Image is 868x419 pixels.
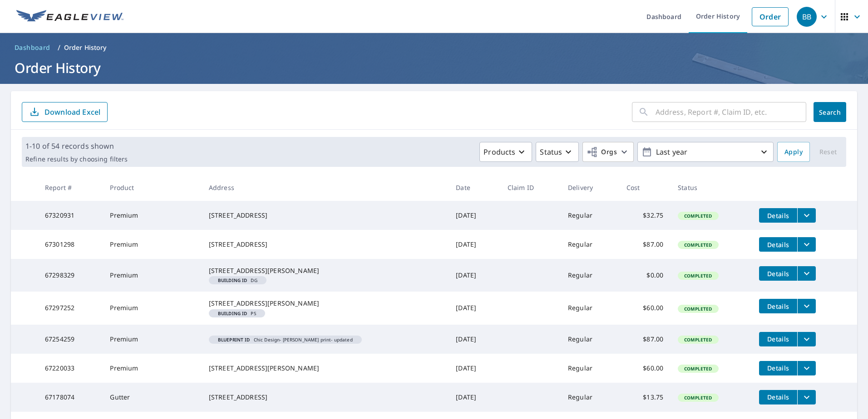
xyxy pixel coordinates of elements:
div: [STREET_ADDRESS] [209,240,442,249]
button: Status [536,142,579,162]
button: Orgs [582,142,634,162]
div: BB [797,7,817,27]
td: $60.00 [619,292,671,324]
div: [STREET_ADDRESS][PERSON_NAME] [209,364,442,373]
button: Apply [777,142,810,162]
button: Search [814,102,846,122]
th: Cost [619,174,671,201]
td: [DATE] [449,292,500,324]
span: Completed [679,395,717,401]
td: [DATE] [449,354,500,383]
td: Regular [561,325,619,354]
button: filesDropdownBtn-67220033 [797,361,816,375]
button: filesDropdownBtn-67301298 [797,237,816,252]
button: detailsBtn-67301298 [759,237,797,252]
td: $87.00 [619,230,671,259]
td: 67254259 [38,325,103,354]
div: [STREET_ADDRESS] [209,393,442,402]
div: [STREET_ADDRESS][PERSON_NAME] [209,299,442,308]
button: filesDropdownBtn-67178074 [797,390,816,404]
button: filesDropdownBtn-67320931 [797,208,816,223]
th: Date [449,174,500,201]
span: Orgs [587,146,617,158]
td: Regular [561,230,619,259]
th: Status [671,174,752,201]
li: / [58,42,60,53]
span: Completed [679,336,717,343]
th: Claim ID [500,174,561,201]
td: 67298329 [38,259,103,292]
td: $32.75 [619,201,671,230]
span: Completed [679,365,717,372]
span: Dashboard [15,43,50,52]
td: $13.75 [619,383,671,412]
p: Download Excel [44,107,100,117]
p: Last year [652,144,759,160]
td: [DATE] [449,325,500,354]
div: [STREET_ADDRESS] [209,211,442,220]
button: Products [479,142,532,162]
td: Premium [103,354,201,383]
div: [STREET_ADDRESS][PERSON_NAME] [209,266,442,275]
span: Details [764,211,792,220]
span: Completed [679,213,717,219]
p: 1-10 of 54 records shown [25,141,128,151]
td: 67320931 [38,201,103,230]
button: Last year [637,142,774,162]
p: Products [483,146,515,157]
td: 67220033 [38,354,103,383]
th: Report # [38,174,103,201]
th: Address [202,174,449,201]
td: 67297252 [38,292,103,324]
em: Blueprint ID [218,337,250,342]
h1: Order History [11,58,857,77]
span: Details [764,302,792,311]
td: $60.00 [619,354,671,383]
td: Premium [103,230,201,259]
td: 67301298 [38,230,103,259]
button: detailsBtn-67220033 [759,361,797,375]
button: Download Excel [22,102,108,122]
span: Details [764,240,792,249]
input: Address, Report #, Claim ID, etc. [656,99,806,125]
td: Regular [561,259,619,292]
nav: breadcrumb [11,40,857,55]
button: detailsBtn-67178074 [759,390,797,404]
td: $0.00 [619,259,671,292]
td: Gutter [103,383,201,412]
span: Details [764,393,792,401]
span: Details [764,269,792,278]
span: Details [764,364,792,372]
button: detailsBtn-67298329 [759,266,797,281]
th: Delivery [561,174,619,201]
td: Regular [561,354,619,383]
em: Building ID [218,278,247,283]
img: EV Logo [16,10,123,24]
td: [DATE] [449,259,500,292]
a: Order [752,7,789,26]
td: $87.00 [619,325,671,354]
span: PS [212,311,261,316]
em: Building ID [218,311,247,316]
td: Premium [103,201,201,230]
td: [DATE] [449,230,500,259]
th: Product [103,174,201,201]
span: Completed [679,306,717,312]
button: filesDropdownBtn-67254259 [797,332,816,346]
td: 67178074 [38,383,103,412]
button: detailsBtn-67254259 [759,332,797,346]
td: Regular [561,201,619,230]
span: Chic Design- [PERSON_NAME] print- updated [212,337,358,342]
td: Premium [103,292,201,324]
td: [DATE] [449,201,500,230]
span: Apply [784,146,803,158]
p: Refine results by choosing filters [25,155,128,163]
p: Order History [64,43,107,52]
td: Premium [103,259,201,292]
span: Completed [679,242,717,248]
td: [DATE] [449,383,500,412]
span: Search [821,108,839,117]
button: detailsBtn-67320931 [759,208,797,223]
span: Completed [679,273,717,279]
span: DG [212,278,263,283]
